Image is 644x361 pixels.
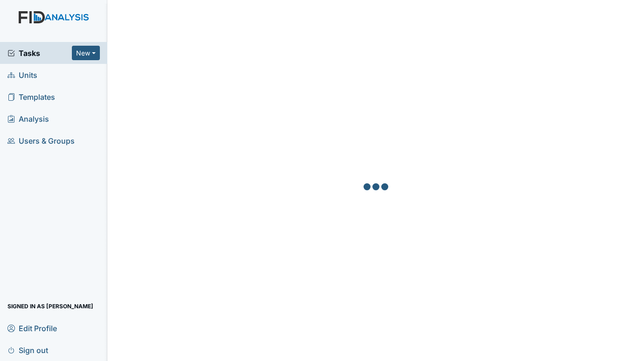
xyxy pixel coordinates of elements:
span: Analysis [7,111,49,126]
button: New [72,46,100,60]
span: Edit Profile [7,321,57,335]
span: Templates [7,90,55,104]
span: Signed in as [PERSON_NAME] [7,299,93,313]
span: Units [7,68,37,82]
a: Tasks [7,48,72,59]
span: Sign out [7,343,48,357]
span: Users & Groups [7,133,75,148]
